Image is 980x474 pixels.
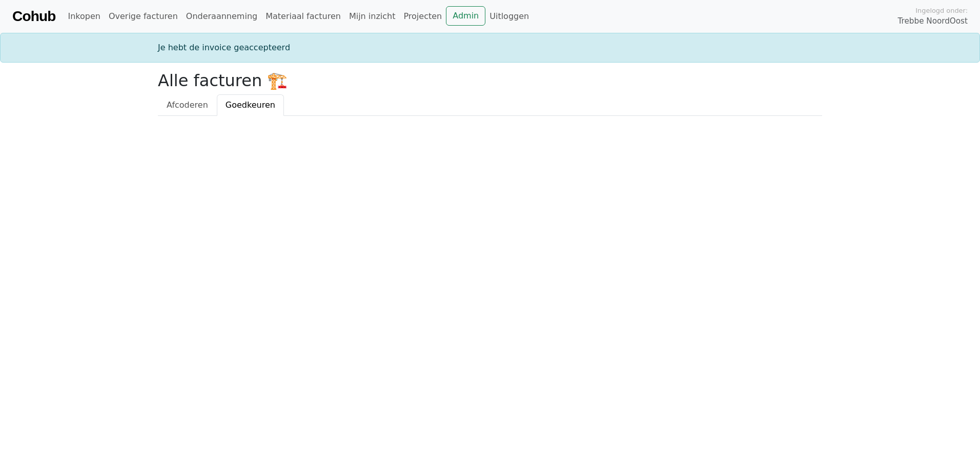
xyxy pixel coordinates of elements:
[158,94,217,116] a: Afcoderen
[226,100,275,110] span: Goedkeuren
[12,4,55,29] a: Cohub
[446,6,485,26] a: Admin
[399,6,446,27] a: Projecten
[485,6,533,27] a: Uitloggen
[345,6,400,27] a: Mijn inzicht
[158,71,822,90] h2: Alle facturen 🏗️
[152,42,828,54] div: Je hebt de invoice geaccepteerd
[167,100,208,110] span: Afcoderen
[105,6,182,27] a: Overige facturen
[898,15,968,27] span: Trebbe NoordOost
[217,94,284,116] a: Goedkeuren
[64,6,104,27] a: Inkopen
[182,6,261,27] a: Onderaanneming
[915,6,968,15] span: Ingelogd onder:
[261,6,345,27] a: Materiaal facturen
